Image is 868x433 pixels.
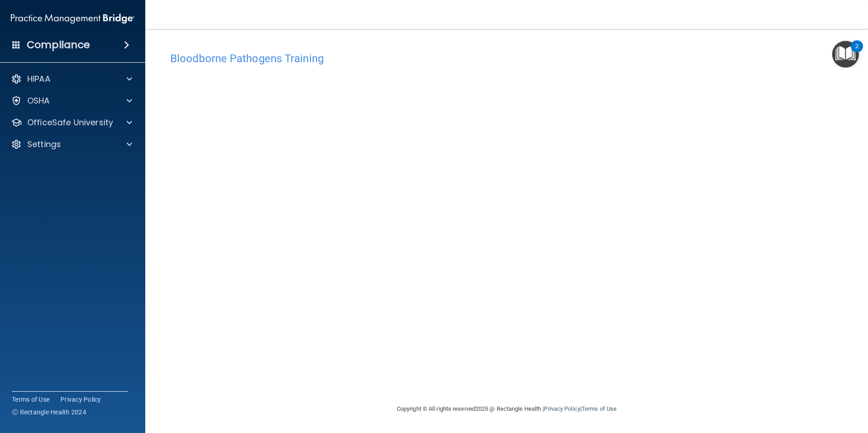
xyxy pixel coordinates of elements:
[11,139,132,150] a: Settings
[170,69,843,349] iframe: bbp
[832,41,859,68] button: Open Resource Center, 2 new notifications
[12,395,49,404] a: Terms of Use
[27,39,90,51] h4: Compliance
[170,53,843,64] h4: Bloodborne Pathogens Training
[341,394,672,423] div: Copyright © All rights reserved 2025 @ Rectangle Health | |
[11,95,132,106] a: OSHA
[11,117,132,128] a: OfficeSafe University
[544,405,580,412] a: Privacy Policy
[27,139,61,150] p: Settings
[11,74,132,84] a: HIPAA
[27,117,113,128] p: OfficeSafe University
[12,408,86,417] span: Ⓒ Rectangle Health 2024
[11,10,134,28] img: PMB logo
[27,74,50,84] p: HIPAA
[582,405,616,412] a: Terms of Use
[60,395,101,404] a: Privacy Policy
[855,46,858,58] div: 2
[27,95,50,106] p: OSHA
